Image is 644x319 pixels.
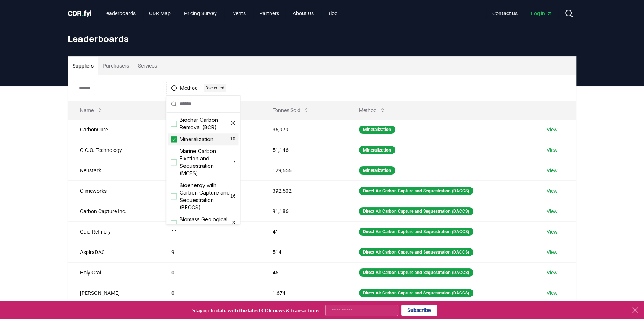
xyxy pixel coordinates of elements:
[359,126,395,134] div: Mineralization
[68,8,91,19] a: CDR.fyi
[261,140,347,160] td: 51,146
[68,160,160,180] td: Neustark
[486,7,524,20] a: Contact us
[359,228,473,236] div: Direct Air Carbon Capture and Sequestration (DACCS)
[160,119,261,140] td: 23,191
[267,103,315,118] button: Tonnes Sold
[160,201,261,221] td: 237
[547,146,558,154] a: View
[68,201,160,221] td: Carbon Capture Inc.
[359,289,473,297] div: Direct Air Carbon Capture and Sequestration (DACCS)
[353,103,392,118] button: Method
[261,160,347,180] td: 129,656
[160,180,261,201] td: 973
[547,228,558,235] a: View
[232,220,235,226] span: 3
[68,57,98,75] button: Suppliers
[486,7,558,20] nav: Main
[359,166,395,175] div: Mineralization
[97,7,142,20] a: Leaderboards
[261,283,347,303] td: 1,674
[178,7,223,20] a: Pricing Survey
[229,136,235,142] span: 10
[261,262,347,283] td: 45
[180,147,233,177] span: Marine Carbon Fixation and Sequestration (MCFS)
[68,140,160,160] td: O.C.O. Technology
[82,9,84,18] span: .
[68,33,576,45] h1: Leaderboards
[180,216,232,231] span: Biomass Geological Sequestration
[165,103,225,118] button: Tonnes Delivered
[68,242,160,262] td: AspiraDAC
[230,121,235,127] span: 86
[547,167,558,174] a: View
[547,269,558,276] a: View
[160,262,261,283] td: 0
[133,57,161,75] button: Services
[547,248,558,256] a: View
[261,119,347,140] td: 36,979
[359,207,473,215] div: Direct Air Carbon Capture and Sequestration (DACCS)
[98,57,133,75] button: Purchasers
[547,289,558,297] a: View
[547,126,558,133] a: View
[160,140,261,160] td: 15,718
[261,221,347,242] td: 41
[547,187,558,195] a: View
[160,283,261,303] td: 0
[160,242,261,262] td: 9
[224,7,252,20] a: Events
[531,10,553,17] span: Log in
[68,221,160,242] td: Gaia Refinery
[261,180,347,201] td: 392,502
[359,187,473,195] div: Direct Air Carbon Capture and Sequestration (DACCS)
[180,182,230,211] span: Bioenergy with Carbon Capture and Sequestration (BECCS)
[166,82,231,94] button: Method3selected
[180,136,213,143] span: Mineralization
[160,221,261,242] td: 11
[68,283,160,303] td: [PERSON_NAME]
[143,7,177,20] a: CDR Map
[180,116,230,131] span: Biochar Carbon Removal (BCR)
[230,193,235,199] span: 16
[321,7,344,20] a: Blog
[525,7,558,20] a: Log in
[204,84,226,92] div: 3 selected
[68,9,91,18] span: CDR fyi
[261,201,347,221] td: 91,186
[233,159,235,165] span: 7
[547,208,558,215] a: View
[68,180,160,201] td: Climeworks
[359,268,473,277] div: Direct Air Carbon Capture and Sequestration (DACCS)
[97,7,344,20] nav: Main
[74,103,109,118] button: Name
[261,242,347,262] td: 514
[359,248,473,256] div: Direct Air Carbon Capture and Sequestration (DACCS)
[68,262,160,283] td: Holy Grail
[359,146,395,154] div: Mineralization
[68,119,160,140] td: CarbonCure
[253,7,285,20] a: Partners
[287,7,320,20] a: About Us
[160,160,261,180] td: 4,032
